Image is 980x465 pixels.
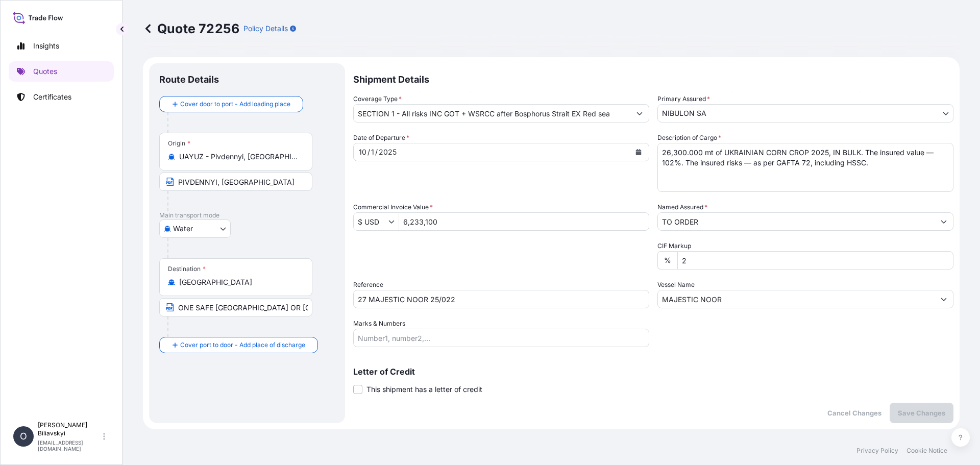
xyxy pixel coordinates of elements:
p: Quotes [33,66,57,77]
input: Type amount [399,212,649,231]
a: Privacy Policy [856,447,898,455]
p: Policy Details [243,23,288,34]
span: Date of Departure [353,133,409,143]
input: Text to appear on certificate [159,173,312,191]
span: Cover port to door - Add place of discharge [180,340,305,350]
button: Show suggestions [935,212,953,231]
input: Select coverage type [354,104,630,123]
input: Full name [658,212,935,231]
button: NIBULON SA [657,104,953,123]
label: Description of Cargo [657,133,721,143]
button: Cancel Changes [819,403,890,423]
div: / [367,146,370,158]
textarea: 26,300.000 mt of UKRAINIAN CORN CROP 2025, IN BULK. The insured value — 102%. The insured risks —... [657,143,953,192]
p: [PERSON_NAME] Biliavskyi [38,421,101,437]
div: / [375,146,378,158]
label: Coverage Type [353,94,402,104]
button: Cover port to door - Add place of discharge [159,337,318,353]
div: month, [358,146,367,158]
input: Type to search vessel name or IMO [658,290,935,308]
span: Primary Assured [657,94,710,104]
input: Origin [179,152,300,162]
p: Cancel Changes [827,408,881,418]
p: Certificates [33,92,71,102]
input: Commercial Invoice Value [354,212,388,231]
label: Vessel Name [657,280,695,290]
p: Shipment Details [353,63,953,94]
a: Certificates [9,87,114,107]
input: Number1, number2,... [353,329,649,347]
button: Show suggestions [388,216,399,227]
span: This shipment has a letter of credit [366,384,482,395]
button: Select transport [159,219,231,238]
p: Save Changes [898,408,945,418]
label: Marks & Numbers [353,319,405,329]
button: Save Changes [890,403,953,423]
input: Your internal reference [353,290,649,308]
p: [EMAIL_ADDRESS][DOMAIN_NAME] [38,439,101,452]
span: Cover door to port - Add loading place [180,99,290,109]
p: Quote 72256 [143,20,239,37]
div: Destination [168,265,206,273]
div: year, [378,146,398,158]
label: CIF Markup [657,241,691,251]
span: Water [173,224,193,234]
p: Insights [33,41,59,51]
div: day, [370,146,375,158]
p: Route Details [159,74,219,86]
input: Destination [179,277,300,287]
button: Cover door to port - Add loading place [159,96,303,112]
input: Enter percentage between 0 and 10% [677,251,953,270]
div: Origin [168,139,190,148]
span: NIBULON SA [662,108,706,118]
button: Show suggestions [935,290,953,308]
div: % [657,251,677,270]
p: Letter of Credit [353,368,953,376]
a: Insights [9,36,114,56]
label: Commercial Invoice Value [353,202,433,212]
a: Quotes [9,61,114,82]
label: Reference [353,280,383,290]
input: Text to appear on certificate [159,298,312,316]
button: Calendar [630,144,647,160]
button: Show suggestions [630,104,649,123]
a: Cookie Notice [906,447,947,455]
span: O [20,431,27,442]
label: Named Assured [657,202,707,212]
p: Main transport mode [159,211,335,219]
